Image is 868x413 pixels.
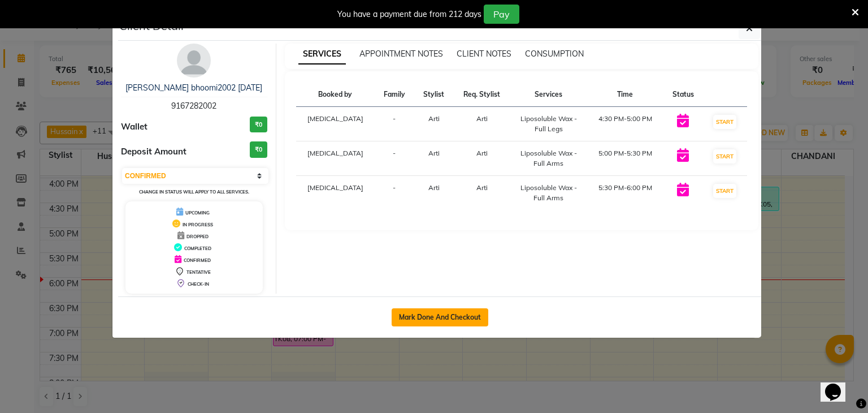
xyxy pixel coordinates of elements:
[517,148,580,169] div: Liposoluble Wax - Full Arms
[375,141,414,176] td: -
[139,189,249,195] small: Change in status will apply to all services.
[183,222,213,227] span: IN PROGRESS
[337,8,481,20] div: You have a payment due from 212 days
[713,115,736,129] button: START
[185,210,210,216] span: UPCOMING
[476,183,488,192] span: Arti
[457,49,511,59] span: CLIENT NOTES
[517,183,580,203] div: Liposoluble Wax - Full Arms
[476,149,488,157] span: Arti
[375,83,414,107] th: Family
[821,368,857,402] iframe: chat widget
[171,101,216,111] span: 9167282002
[453,83,510,107] th: Req. Stylist
[510,83,587,107] th: Services
[587,107,663,141] td: 4:30 PM-5:00 PM
[476,114,488,123] span: Arti
[359,49,443,59] span: APPOINTMENT NOTES
[298,44,346,64] span: SERVICES
[428,183,440,192] span: Arti
[525,49,584,59] span: CONSUMPTION
[375,176,414,210] td: -
[186,269,211,275] span: TENTATIVE
[392,308,488,326] button: Mark Done And Checkout
[713,149,736,164] button: START
[296,141,375,176] td: [MEDICAL_DATA]
[663,83,703,107] th: Status
[587,83,663,107] th: Time
[125,83,262,93] a: [PERSON_NAME] bhoomi2002 [DATE]
[375,107,414,141] td: -
[428,149,440,157] span: Arti
[517,114,580,134] div: Liposoluble Wax - Full Legs
[186,234,209,239] span: DROPPED
[587,141,663,176] td: 5:00 PM-5:30 PM
[121,145,186,158] span: Deposit Amount
[414,83,453,107] th: Stylist
[296,107,375,141] td: [MEDICAL_DATA]
[484,5,519,24] button: Pay
[188,281,209,287] span: CHECK-IN
[250,117,267,133] h3: ₹0
[296,83,375,107] th: Booked by
[184,246,211,251] span: COMPLETED
[121,121,147,134] span: Wallet
[428,114,440,123] span: Arti
[296,176,375,210] td: [MEDICAL_DATA]
[713,184,736,198] button: START
[177,44,211,78] img: avatar
[184,257,211,263] span: CONFIRMED
[250,141,267,158] h3: ₹0
[587,176,663,210] td: 5:30 PM-6:00 PM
